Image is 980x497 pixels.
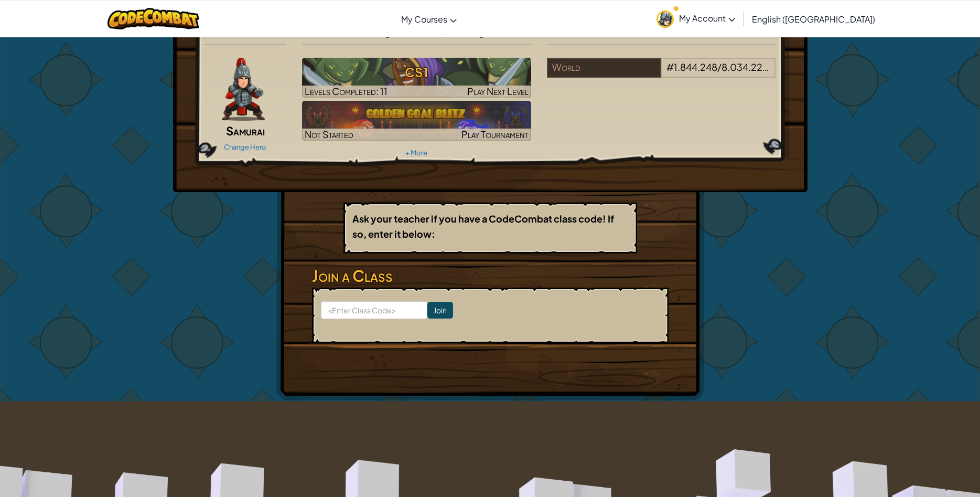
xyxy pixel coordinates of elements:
a: Not StartedPlay Tournament [302,101,531,141]
a: My Account [651,2,740,35]
b: Ask your teacher if you have a CodeCombat class code! If so, enter it below: [352,213,614,240]
a: World#1.844.248/8.034.225players [547,68,776,80]
span: Play Next Level [467,85,529,97]
h3: CS1 [302,60,531,84]
span: Not Started [305,128,353,140]
span: # [666,61,674,73]
a: + More [405,149,427,157]
span: My Account [679,13,735,24]
input: Join [427,302,453,319]
img: avatar [656,10,674,28]
span: Samurai [226,123,265,138]
h3: Join a Class [312,264,669,288]
img: samurai.pose.png [222,58,265,121]
span: 1.844.248 [674,61,717,73]
span: My Courses [401,14,447,25]
img: CS1 [302,58,531,98]
span: / [717,61,721,73]
a: English ([GEOGRAPHIC_DATA]) [747,5,880,33]
img: CodeCombat logo [107,8,199,29]
a: My Courses [396,5,462,33]
span: Levels Completed: 11 [305,85,387,97]
input: <Enter Class Code> [321,301,427,319]
a: Play Next Level [302,58,531,98]
span: English ([GEOGRAPHIC_DATA]) [752,14,875,25]
span: 8.034.225 [721,61,769,73]
span: Play Tournament [461,128,529,140]
div: World [547,58,661,78]
span: players [770,61,798,73]
img: Golden Goal [302,101,531,141]
a: Change Hero [224,143,266,151]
